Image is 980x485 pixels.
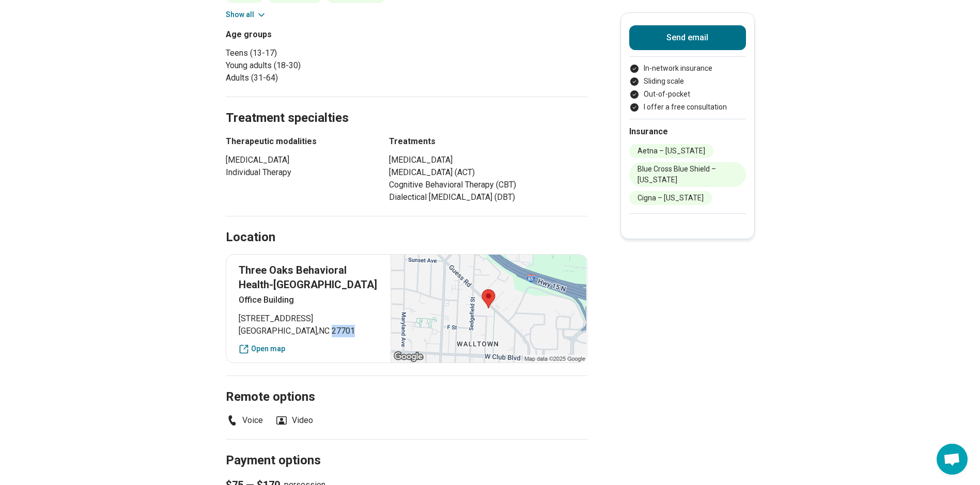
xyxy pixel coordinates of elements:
p: Office Building [239,294,379,306]
li: Sliding scale [629,76,746,87]
li: Voice [226,414,263,427]
h2: Treatment specialties [226,85,587,127]
button: Show all [226,9,267,20]
p: Three Oaks Behavioral Health-[GEOGRAPHIC_DATA] [239,263,379,292]
li: I offer a free consultation [629,102,746,113]
li: Blue Cross Blue Shield – [US_STATE] [629,162,746,187]
h2: Location [226,229,275,246]
h2: Insurance [629,126,746,138]
li: Aetna – [US_STATE] [629,144,713,158]
li: Young adults (18-30) [226,59,402,72]
li: In-network insurance [629,63,746,74]
ul: Payment options [629,63,746,113]
h2: Remote options [226,364,587,406]
li: Dialectical [MEDICAL_DATA] (DBT) [389,191,587,204]
li: Individual Therapy [226,166,370,179]
h3: Treatments [389,135,587,148]
span: [STREET_ADDRESS] [239,312,379,325]
h3: Age groups [226,28,402,41]
a: Open map [239,343,379,354]
li: [MEDICAL_DATA] [389,154,587,166]
span: [GEOGRAPHIC_DATA] , NC 27701 [239,325,379,337]
li: Out-of-pocket [629,89,746,100]
h3: Therapeutic modalities [226,135,370,148]
h2: Payment options [226,427,587,470]
div: Open chat [937,444,968,475]
li: [MEDICAL_DATA] (ACT) [389,166,587,179]
li: Cigna – [US_STATE] [629,191,712,205]
li: [MEDICAL_DATA] [226,154,370,166]
button: Send email [629,25,746,50]
li: Video [275,414,313,427]
li: Cognitive Behavioral Therapy (CBT) [389,179,587,191]
li: Teens (13-17) [226,47,402,59]
li: Adults (31-64) [226,72,402,84]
